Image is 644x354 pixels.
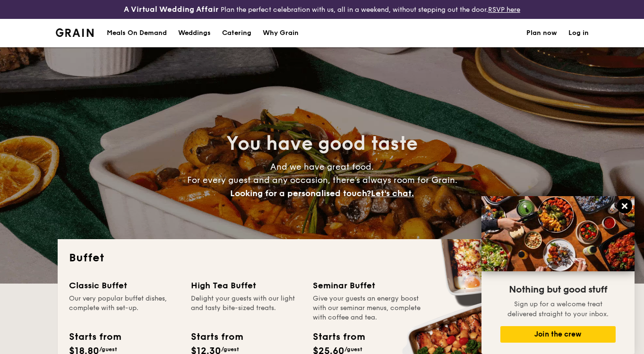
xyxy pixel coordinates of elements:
[221,346,239,353] span: /guest
[313,279,423,292] div: Seminar Buffet
[191,294,301,322] div: Delight your guests with our light and tasty bite-sized treats.
[500,326,616,343] button: Join the crew
[69,294,180,322] div: Our very popular buffet dishes, complete with set-up.
[313,294,423,322] div: Give your guests an energy boost with our seminar menus, complete with coffee and tea.
[107,4,537,15] div: Plan the perfect celebration with us, all in a weekend, without stepping out the door.
[99,346,117,353] span: /guest
[178,19,211,47] div: Weddings
[371,188,414,199] span: Let's chat.
[56,28,94,37] a: Logotype
[172,19,216,47] a: Weddings
[222,19,251,47] h1: Catering
[507,300,609,318] span: Sign up for a welcome treat delivered straight to your inbox.
[344,346,362,353] span: /guest
[187,162,457,199] span: And we have great food. For every guest and any occasion, there’s always room for Grain.
[69,250,575,266] h2: Buffet
[124,4,219,15] h4: A Virtual Wedding Affair
[617,199,632,214] button: Close
[481,196,635,271] img: DSC07876-Edit02-Large.jpeg
[488,6,520,14] a: RSVP here
[257,19,304,47] a: Why Grain
[107,19,167,47] div: Meals On Demand
[226,132,418,155] span: You have good taste
[191,330,242,344] div: Starts from
[568,19,589,47] a: Log in
[191,279,301,292] div: High Tea Buffet
[313,330,364,344] div: Starts from
[509,284,607,295] span: Nothing but good stuff
[69,330,120,344] div: Starts from
[56,28,94,37] img: Grain
[69,279,180,292] div: Classic Buffet
[263,19,299,47] div: Why Grain
[230,188,371,199] span: Looking for a personalised touch?
[216,19,257,47] a: Catering
[526,19,557,47] a: Plan now
[101,19,172,47] a: Meals On Demand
